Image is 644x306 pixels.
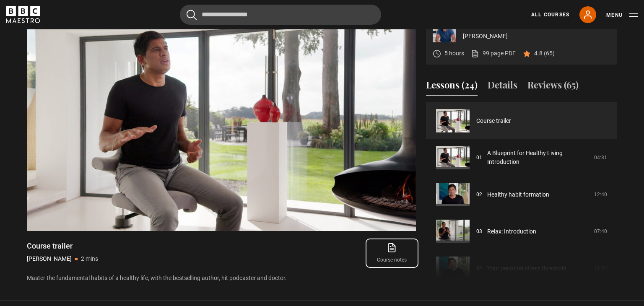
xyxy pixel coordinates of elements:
[463,32,610,41] p: [PERSON_NAME]
[426,78,478,96] button: Lessons (24)
[606,11,638,19] button: Toggle navigation
[476,117,511,125] a: Course trailer
[527,78,579,96] button: Reviews (65)
[534,49,555,58] p: 4.8 (65)
[487,190,549,199] a: Healthy habit formation
[180,5,381,25] input: Search
[27,12,416,231] video-js: Video Player
[6,6,40,23] svg: BBC Maestro
[27,274,416,283] p: Master the fundamental habits of a healthy life, with the bestselling author, hit podcaster and d...
[531,11,569,18] a: All Courses
[81,254,98,263] p: 2 mins
[487,149,589,166] a: A Blueprint for Healthy Living Introduction
[187,10,197,20] button: Submit the search query
[27,241,98,251] h1: Course trailer
[471,49,516,58] a: 99 page PDF
[368,241,416,265] a: Course notes
[444,49,464,58] p: 5 hours
[488,78,517,96] button: Details
[27,254,72,263] p: [PERSON_NAME]
[487,227,536,236] a: Relax: Introduction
